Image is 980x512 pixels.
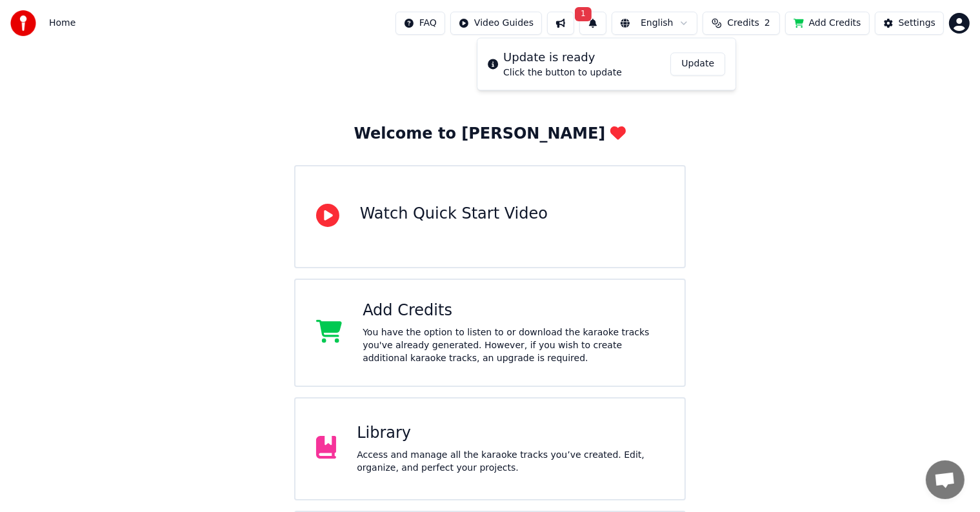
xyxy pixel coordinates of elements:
[575,7,592,21] span: 1
[703,12,780,35] button: Credits2
[49,17,75,30] nav: breadcrumb
[49,17,75,30] span: Home
[926,460,965,499] div: Open chat
[503,66,622,79] div: Click the button to update
[785,12,870,35] button: Add Credits
[503,48,622,66] div: Update is ready
[357,449,664,475] div: Access and manage all the karaoke tracks you’ve created. Edit, organize, and perfect your projects.
[899,17,935,30] div: Settings
[10,10,36,36] img: youka
[395,12,445,35] button: FAQ
[354,124,626,144] div: Welcome to [PERSON_NAME]
[363,300,664,321] div: Add Credits
[579,12,606,35] button: 1
[765,17,770,30] span: 2
[670,52,725,75] button: Update
[875,12,944,35] button: Settings
[727,17,759,30] span: Credits
[450,12,542,35] button: Video Guides
[360,204,548,224] div: Watch Quick Start Video
[357,423,664,444] div: Library
[363,326,664,365] div: You have the option to listen to or download the karaoke tracks you've already generated. However...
